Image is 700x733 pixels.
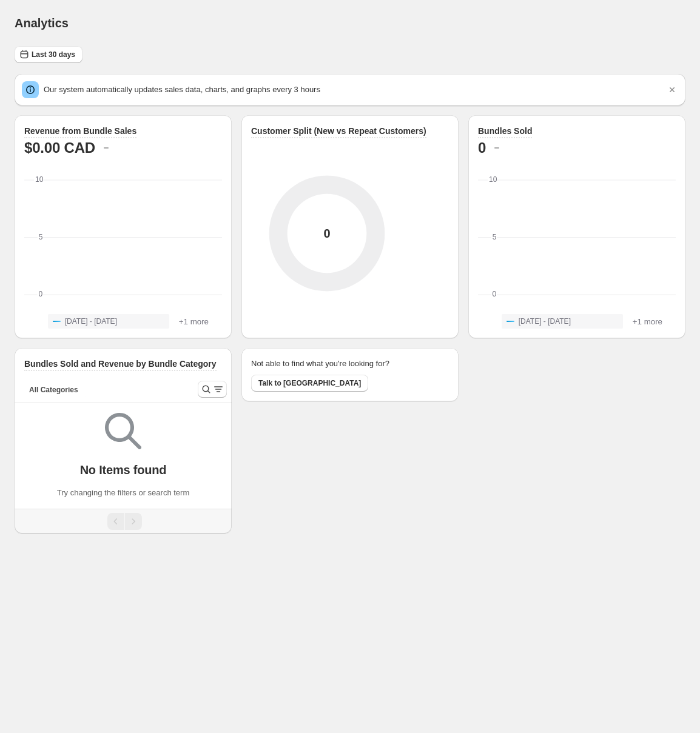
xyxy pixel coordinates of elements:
[629,314,666,329] button: +1 more
[251,358,389,370] h2: Not able to find what you're looking for?
[57,487,189,499] p: Try changing the filters or search term
[493,290,497,298] text: 0
[198,381,227,398] button: Search and filter results
[15,46,82,63] button: Last 30 days
[35,175,44,184] text: 10
[65,316,117,326] span: [DATE] - [DATE]
[15,509,232,534] nav: Pagination
[251,125,426,137] h3: Customer Split (New vs Repeat Customers)
[493,233,497,241] text: 5
[24,125,136,137] h3: Revenue from Bundle Sales
[478,125,532,137] h3: Bundles Sold
[175,314,212,329] button: +1 more
[15,16,69,30] h1: Analytics
[39,290,43,298] text: 0
[39,233,43,241] text: 5
[44,85,320,94] span: Our system automatically updates sales data, charts, and graphs every 3 hours
[664,81,681,98] button: Dismiss notification
[478,138,486,158] h2: 0
[105,413,141,449] img: Empty search results
[519,316,571,326] span: [DATE] - [DATE]
[32,50,75,59] span: Last 30 days
[29,385,78,395] span: All Categories
[80,463,167,477] p: No Items found
[48,314,169,329] button: [DATE] - [DATE]
[258,378,361,388] span: Talk to [GEOGRAPHIC_DATA]
[24,138,95,158] h2: $0.00 CAD
[24,358,217,370] h3: Bundles Sold and Revenue by Bundle Category
[502,314,623,329] button: [DATE] - [DATE]
[251,375,368,392] button: Talk to [GEOGRAPHIC_DATA]
[489,175,497,184] text: 10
